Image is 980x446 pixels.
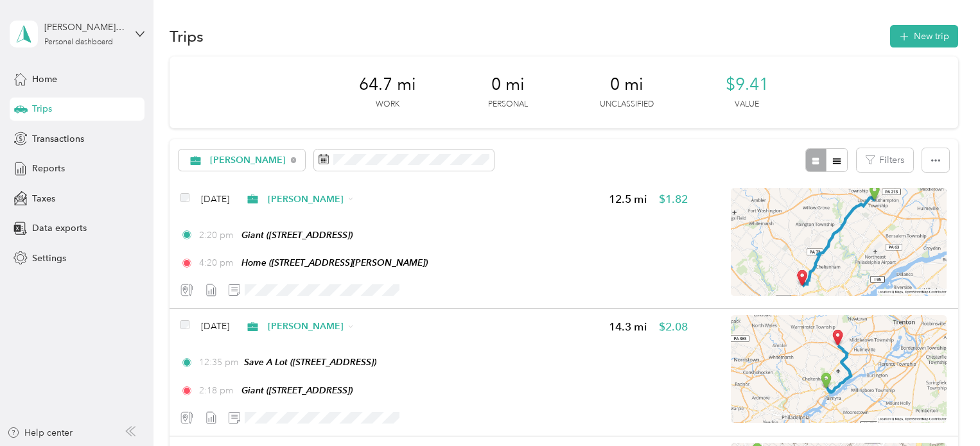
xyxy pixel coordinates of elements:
[32,102,52,116] span: Trips
[199,384,236,397] span: 2:18 pm
[44,39,113,46] div: Personal dashboard
[32,192,55,205] span: Taxes
[32,221,87,235] span: Data exports
[659,191,688,207] span: $1.82
[32,162,65,175] span: Reports
[268,193,344,206] span: [PERSON_NAME]
[241,257,428,268] span: Home ([STREET_ADDRESS][PERSON_NAME])
[908,374,980,446] iframe: Everlance-gr Chat Button Frame
[731,188,947,296] img: minimap
[244,357,376,367] span: Save A Lot ([STREET_ADDRESS])
[199,228,236,242] span: 2:20 pm
[857,148,913,172] button: Filters
[170,30,204,43] h1: Trips
[201,193,229,206] span: [DATE]
[199,256,236,270] span: 4:20 pm
[610,74,643,95] span: 0 mi
[731,315,947,423] img: minimap
[376,99,399,110] p: Work
[201,320,229,333] span: [DATE]
[32,73,57,86] span: Home
[659,319,688,335] span: $2.08
[7,426,73,440] button: Help center
[735,99,759,110] p: Value
[726,74,769,95] span: $9.41
[890,25,958,47] button: New trip
[199,356,238,369] span: 12:35 pm
[600,99,654,110] p: Unclassified
[44,21,125,34] div: [PERSON_NAME] [PERSON_NAME]
[491,74,525,95] span: 0 mi
[32,252,66,265] span: Settings
[609,319,647,335] span: 14.3 mi
[268,320,344,333] span: [PERSON_NAME]
[609,191,647,207] span: 12.5 mi
[241,385,353,395] span: Giant ([STREET_ADDRESS])
[210,156,286,165] span: [PERSON_NAME]
[488,99,528,110] p: Personal
[359,74,416,95] span: 64.7 mi
[241,230,353,240] span: Giant ([STREET_ADDRESS])
[32,132,84,146] span: Transactions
